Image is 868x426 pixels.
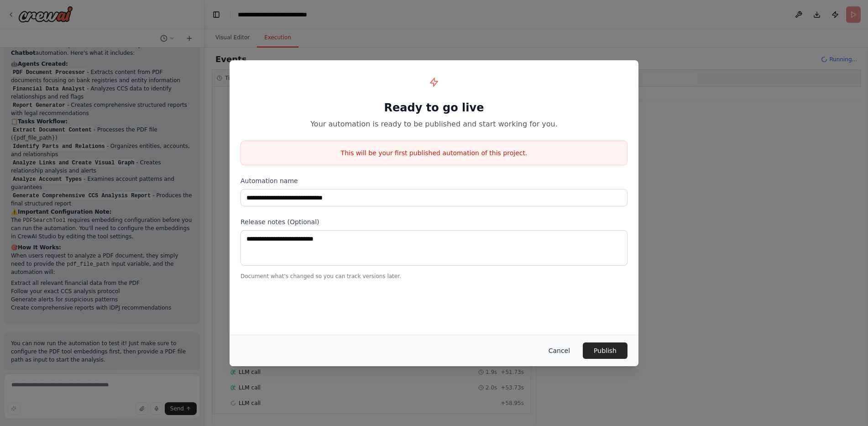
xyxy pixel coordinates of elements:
[241,100,627,115] h1: Ready to go live
[541,342,577,359] button: Cancel
[583,342,627,359] button: Publish
[241,119,627,130] p: Your automation is ready to be published and start working for you.
[241,148,627,158] p: This will be your first published automation of this project.
[241,176,627,185] label: Automation name
[241,217,627,226] label: Release notes (Optional)
[241,273,627,280] p: Document what's changed so you can track versions later.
